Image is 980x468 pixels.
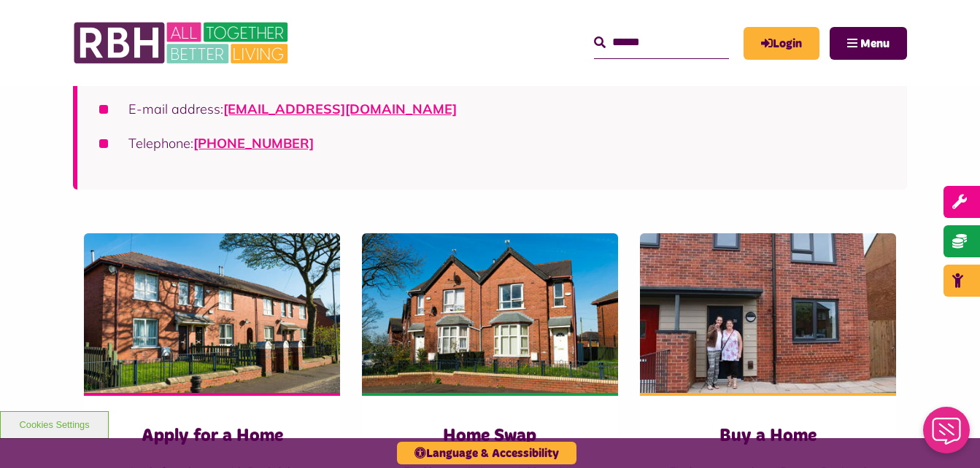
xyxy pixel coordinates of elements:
a: MyRBH [744,27,819,60]
h3: Home Swap [391,425,589,448]
li: Telephone: [99,133,885,153]
button: Navigation [830,27,907,60]
img: Longridge Drive Keys [640,233,896,393]
input: Search [594,27,729,58]
img: RBH [73,15,292,71]
img: Belton Ave 07 [362,233,618,393]
button: Language & Accessibility [397,442,576,464]
img: Belton Avenue [84,233,340,393]
a: [EMAIL_ADDRESS][DOMAIN_NAME] [223,101,457,117]
h3: Apply for a Home [113,425,311,448]
a: call 0300 303 8874 [193,135,314,152]
li: E-mail address: [99,99,885,119]
iframe: Netcall Web Assistant for live chat [914,402,980,468]
h3: Buy a Home [669,425,867,448]
span: Menu [860,38,890,50]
